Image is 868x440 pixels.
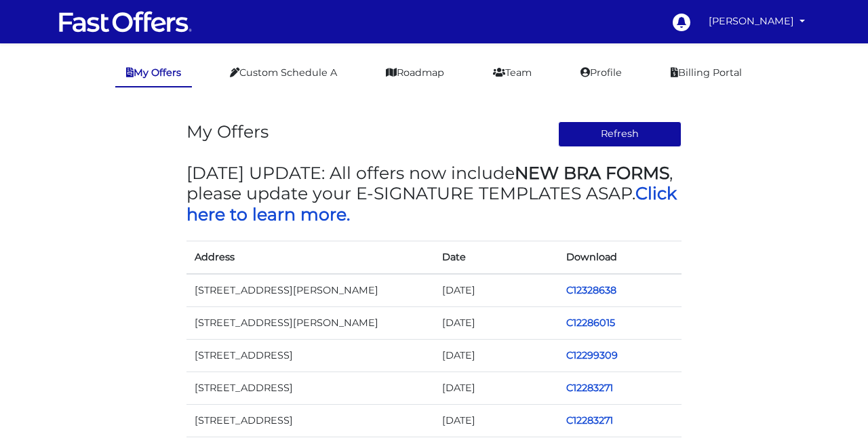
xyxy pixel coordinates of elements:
[186,274,434,307] td: [STREET_ADDRESS][PERSON_NAME]
[434,306,558,339] td: [DATE]
[558,121,682,147] button: Refresh
[558,241,682,274] th: Download
[186,121,269,142] h3: My Offers
[566,317,615,329] a: C12286015
[570,60,633,86] a: Profile
[434,274,558,307] td: [DATE]
[186,306,434,339] td: [STREET_ADDRESS][PERSON_NAME]
[482,60,542,86] a: Team
[816,387,857,428] iframe: Customerly Messenger Launcher
[375,60,455,86] a: Roadmap
[186,241,434,274] th: Address
[115,60,192,87] a: My Offers
[566,349,618,361] a: C12299309
[186,372,434,404] td: [STREET_ADDRESS]
[566,284,616,296] a: C12328638
[434,372,558,404] td: [DATE]
[434,404,558,437] td: [DATE]
[703,8,810,35] a: [PERSON_NAME]
[186,183,677,224] a: Click here to learn more.
[186,339,434,372] td: [STREET_ADDRESS]
[434,241,558,274] th: Date
[434,339,558,372] td: [DATE]
[515,163,669,183] strong: NEW BRA FORMS
[186,163,682,224] h3: [DATE] UPDATE: All offers now include , please update your E-SIGNATURE TEMPLATES ASAP.
[566,414,613,426] a: C12283271
[660,60,753,86] a: Billing Portal
[219,60,348,86] a: Custom Schedule A
[186,404,434,437] td: [STREET_ADDRESS]
[566,382,613,394] a: C12283271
